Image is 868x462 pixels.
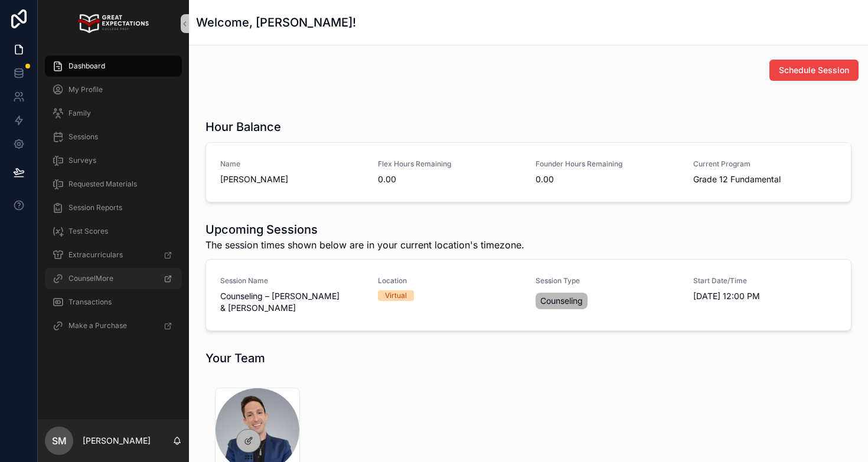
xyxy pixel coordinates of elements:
span: My Profile [68,85,103,94]
span: Location [378,276,521,286]
span: Extracurriculars [68,250,123,260]
span: Requested Materials [68,179,137,189]
span: Schedule Session [779,64,849,76]
h1: Your Team [205,350,265,366]
a: Family [45,103,182,124]
span: SM [52,434,67,448]
a: Dashboard [45,55,182,77]
div: Virtual [385,290,407,301]
span: Transactions [68,297,112,307]
span: The session times shown below are in your current location's timezone. [205,238,524,252]
span: Founder Hours Remaining [536,159,679,169]
span: Make a Purchase [68,321,127,330]
span: Session Type [536,276,679,286]
span: Counseling – [PERSON_NAME] & [PERSON_NAME] [220,290,364,314]
span: Test Scores [68,227,108,236]
a: Surveys [45,150,182,171]
span: Dashboard [68,61,105,71]
a: Make a Purchase [45,315,182,336]
a: CounselMore [45,268,182,289]
span: Grade 12 Fundamental [693,173,837,185]
h1: Welcome, [PERSON_NAME]! [196,14,356,31]
button: Schedule Session [769,60,859,81]
span: 0.00 [378,173,521,185]
a: Transactions [45,291,182,313]
span: [PERSON_NAME] [220,173,364,185]
span: CounselMore [68,274,113,283]
div: scrollable content [38,47,189,352]
span: Session Name [220,276,364,286]
span: Counseling [540,295,583,307]
span: Flex Hours Remaining [378,159,521,169]
span: 0.00 [536,173,679,185]
a: My Profile [45,79,182,100]
p: [PERSON_NAME] [83,435,151,447]
img: App logo [78,14,148,33]
a: Extracurriculars [45,244,182,266]
a: Requested Materials [45,173,182,195]
span: Name [220,159,364,169]
span: [DATE] 12:00 PM [693,290,837,302]
h1: Upcoming Sessions [205,221,524,238]
a: Test Scores [45,221,182,242]
span: Surveys [68,156,96,165]
span: Current Program [693,159,837,169]
h1: Hour Balance [205,119,281,135]
span: Start Date/Time [693,276,837,286]
span: Sessions [68,132,98,142]
a: Sessions [45,126,182,148]
a: Session Reports [45,197,182,218]
span: Family [68,109,91,118]
span: Session Reports [68,203,122,212]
